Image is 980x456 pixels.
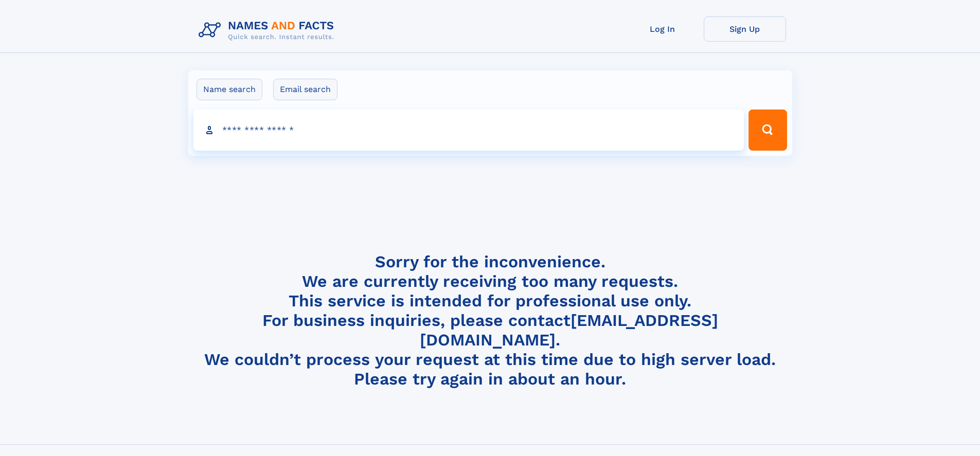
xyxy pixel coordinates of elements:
[194,252,786,389] h4: Sorry for the inconvenience. We are currently receiving too many requests. This service is intend...
[749,110,787,151] button: Search Button
[704,16,786,42] a: Sign Up
[197,79,262,100] label: Name search
[193,110,744,151] input: search input
[420,311,718,350] a: [EMAIL_ADDRESS][DOMAIN_NAME]
[194,16,343,44] img: Logo Names and Facts
[621,16,704,42] a: Log In
[273,79,337,100] label: Email search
